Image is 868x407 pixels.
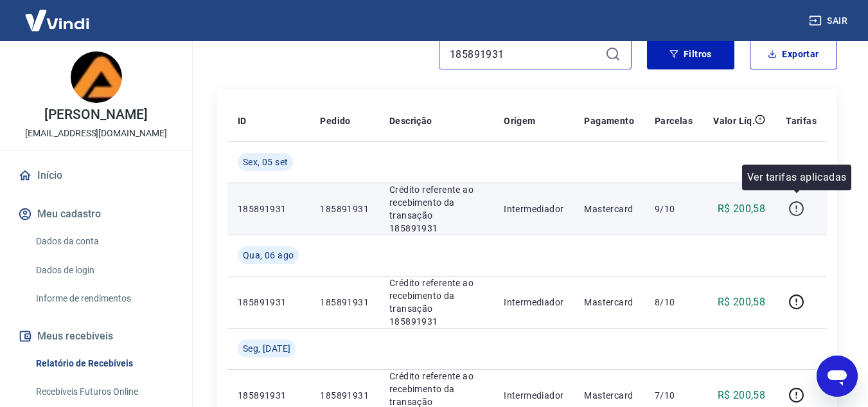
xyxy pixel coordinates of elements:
p: 185891931 [238,203,299,215]
p: Origem [504,114,535,127]
a: Dados de login [31,257,177,284]
p: Tarifas [786,114,817,127]
p: R$ 200,58 [718,201,766,217]
p: Intermediador [504,203,563,215]
p: Parcelas [655,114,693,127]
p: 185891931 [320,389,369,402]
button: Sair [806,9,853,33]
p: R$ 200,58 [718,294,766,310]
button: Meus recebíveis [15,322,177,350]
p: ID [238,114,247,127]
p: 185891931 [238,389,299,402]
input: Busque pelo número do pedido [450,44,600,64]
p: Intermediador [504,296,563,309]
iframe: Botón para iniciar la ventana de mensajería [817,356,858,397]
span: Seg, [DATE] [243,342,290,355]
button: Exportar [750,39,837,69]
p: Descrição [389,114,432,127]
a: Dados da conta [31,228,177,255]
p: 185891931 [320,296,369,309]
p: Ver tarifas aplicadas [747,170,846,185]
p: 185891931 [238,296,299,309]
span: Qua, 06 ago [243,249,294,262]
p: R$ 200,58 [718,388,766,403]
a: Início [15,161,177,190]
button: Filtros [647,39,734,69]
p: Mastercard [584,203,634,215]
p: Crédito referente ao recebimento da transação 185891931 [389,276,483,328]
img: 6a1d8cdb-afff-4140-b23b-b3656956e1a1.jpeg [71,51,122,103]
p: Mastercard [584,296,634,309]
p: Crédito referente ao recebimento da transação 185891931 [389,183,483,235]
a: Recebíveis Futuros Online [31,379,177,405]
p: 7/10 [655,389,693,402]
p: Pagamento [584,114,634,127]
p: Intermediador [504,389,563,402]
p: 9/10 [655,203,693,215]
p: [EMAIL_ADDRESS][DOMAIN_NAME] [25,127,167,140]
button: Meu cadastro [15,200,177,228]
p: [PERSON_NAME] [44,108,147,122]
p: 8/10 [655,296,693,309]
p: 185891931 [320,203,369,215]
p: Valor Líq. [713,114,755,127]
p: Pedido [320,114,350,127]
img: Vindi [15,1,99,40]
p: Mastercard [584,389,634,402]
a: Relatório de Recebíveis [31,350,177,377]
a: Informe de rendimentos [31,285,177,312]
span: Sex, 05 set [243,156,288,168]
